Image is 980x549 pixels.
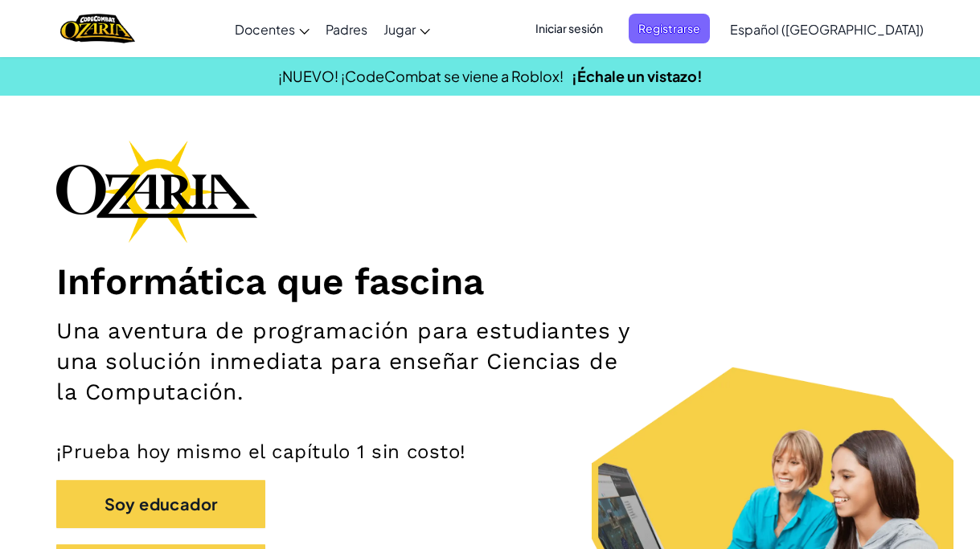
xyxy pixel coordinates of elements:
a: Jugar [375,7,438,51]
img: Home [60,12,135,45]
img: Ozaria branding logo [56,140,257,243]
span: Jugar [383,21,416,38]
a: Español ([GEOGRAPHIC_DATA]) [722,7,932,51]
a: Ozaria by CodeCombat logo [60,12,135,45]
span: Docentes [235,21,295,38]
a: Padres [318,7,375,51]
a: Docentes [227,7,318,51]
button: Iniciar sesión [526,14,613,43]
button: Registrarse [629,14,710,43]
h1: Informática que fascina [56,259,924,304]
span: Español ([GEOGRAPHIC_DATA]) [730,21,924,38]
a: ¡Échale un vistazo! [572,67,703,85]
h2: Una aventura de programación para estudiantes y una solución inmediata para enseñar Ciencias de l... [56,316,638,408]
span: ¡NUEVO! ¡CodeCombat se viene a Roblox! [278,67,564,85]
button: Soy educador [56,480,265,528]
p: ¡Prueba hoy mismo el capítulo 1 sin costo! [56,440,924,464]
